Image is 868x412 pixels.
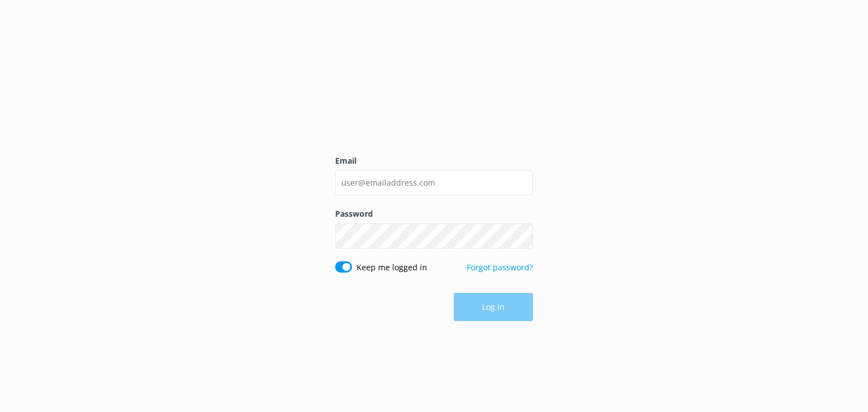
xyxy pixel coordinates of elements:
[467,262,533,273] a: Forgot password?
[335,155,533,167] label: Email
[357,261,427,274] label: Keep me logged in
[510,225,533,247] button: Show password
[335,170,533,195] input: user@emailaddress.com
[335,208,533,220] label: Password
